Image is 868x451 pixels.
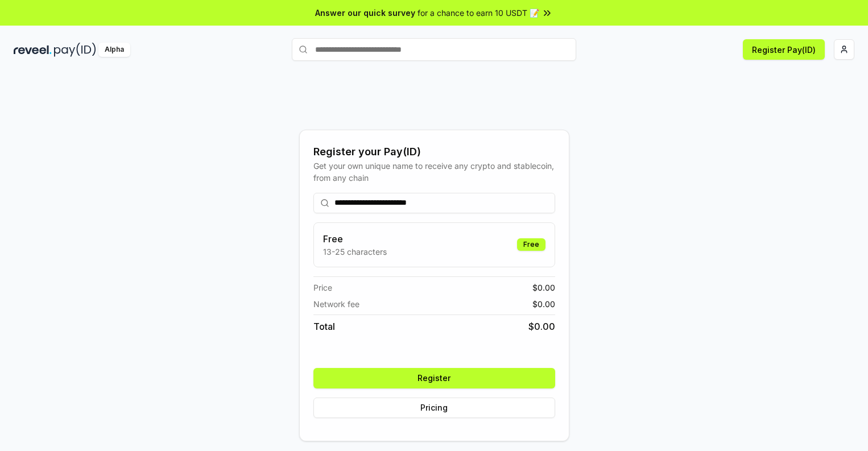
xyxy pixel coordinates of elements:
[313,144,555,160] div: Register your Pay(ID)
[98,43,130,57] div: Alpha
[313,282,332,293] span: Price
[323,246,387,258] p: 13-25 characters
[418,7,539,19] span: for a chance to earn 10 USDT 📝
[528,320,555,333] span: $ 0.00
[743,39,825,60] button: Register Pay(ID)
[313,160,555,184] div: Get your own unique name to receive any crypto and stablecoin, from any chain
[517,238,545,251] div: Free
[313,368,555,388] button: Register
[315,7,415,19] span: Answer our quick survey
[313,320,335,333] span: Total
[313,398,555,418] button: Pricing
[532,298,555,310] span: $ 0.00
[54,43,96,57] img: pay_id
[313,298,359,310] span: Network fee
[323,232,387,246] h3: Free
[14,43,52,57] img: reveel_dark
[532,282,555,293] span: $ 0.00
